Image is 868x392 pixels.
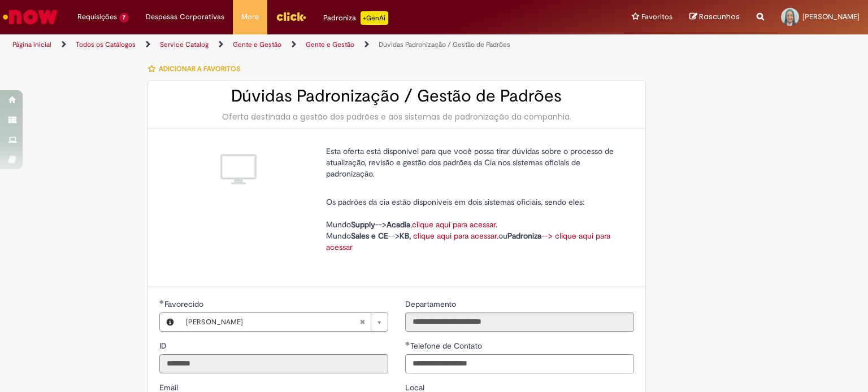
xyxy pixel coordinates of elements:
[409,231,411,241] strong: ,
[326,146,626,191] p: Esta oferta está disponível para que você possa tirar dúvidas sobre o processo de atualização, re...
[1,6,59,28] img: ServiceNow
[405,299,458,309] span: Somente leitura - Departamento
[147,57,246,81] button: Adicionar a Favoritos
[159,87,634,105] h2: Dúvidas Padronização / Gestão de Padrões
[405,354,634,373] input: Telefone de Contato
[326,196,626,253] p: Os padrões da cia estão disponíveis em dois sistemas oficiais, sendo eles: Mundo --> , Mundo --> ou
[323,11,388,25] div: Padroniza
[351,219,375,230] strong: Supply
[12,40,51,49] a: Página inicial
[159,340,169,351] label: Somente leitura - ID
[689,12,740,23] a: Rascunhos
[413,231,498,241] a: clique aqui para acessar.
[160,313,180,331] button: Favorecido, Visualizar este registro Patricia Marinho Romeli Ribeiro
[180,313,388,331] a: [PERSON_NAME]Limpar campo Favorecido
[220,151,257,187] img: Dúvidas Padronização / Gestão de Padrões
[159,341,169,351] span: Somente leitura - ID
[146,11,224,23] span: Despesas Corporativas
[699,11,740,22] span: Rascunhos
[351,231,388,241] strong: Sales e CE
[405,312,634,332] input: Departamento
[233,40,281,49] a: Gente e Gestão
[405,341,410,346] span: Obrigatório Preenchido
[410,341,484,351] span: Telefone de Contato
[241,11,259,23] span: More
[164,299,206,309] span: Necessários - Favorecido
[379,40,510,49] a: Dúvidas Padronização / Gestão de Padrões
[160,40,209,49] a: Service Catalog
[405,298,458,310] label: Somente leitura - Departamento
[186,313,359,331] span: [PERSON_NAME]
[159,354,388,373] input: ID
[361,11,388,25] p: +GenAi
[276,8,306,25] img: click_logo_yellow_360x200.png
[412,219,497,230] a: clique aqui para acessar.
[76,40,136,49] a: Todos os Catálogos
[8,34,570,55] ul: Trilhas de página
[641,11,672,23] span: Favoritos
[159,111,634,122] div: Oferta destinada a gestão dos padrões e aos sistemas de padronização da companhia.
[119,13,129,23] span: 7
[387,219,410,230] strong: Acadia
[400,231,409,241] strong: KB
[326,231,610,252] a: --> clique aqui para acessar
[159,299,164,304] span: Obrigatório Preenchido
[306,40,354,49] a: Gente e Gestão
[802,12,860,21] span: [PERSON_NAME]
[354,313,371,331] abbr: Limpar campo Favorecido
[159,64,240,73] span: Adicionar a Favoritos
[507,231,541,241] strong: Padroniza
[77,11,117,23] span: Requisições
